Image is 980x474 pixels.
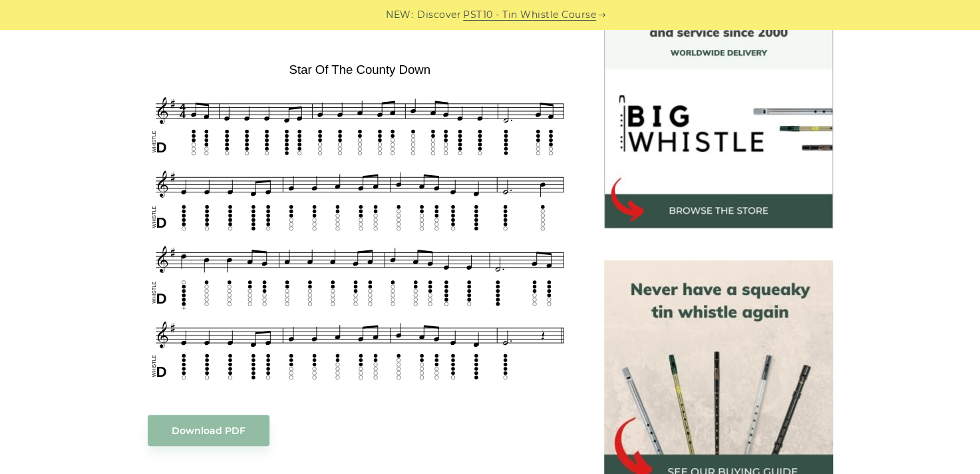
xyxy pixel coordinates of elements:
span: NEW: [386,7,413,23]
span: Discover [417,7,461,23]
img: Star of the County Down Tin Whistle Tab & Sheet Music [148,58,572,388]
a: PST10 - Tin Whistle Course [463,7,596,23]
a: Download PDF [148,415,269,446]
